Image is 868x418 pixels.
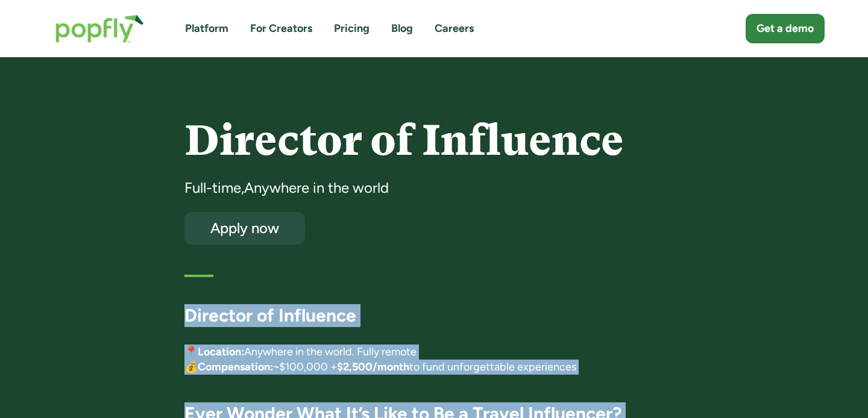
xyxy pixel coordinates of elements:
[756,21,814,36] div: Get a demo
[337,360,409,373] strong: $2,500/month
[244,178,389,198] div: Anywhere in the world
[184,117,684,164] h4: Director of Influence
[33,70,42,80] img: tab_domain_overview_orange.svg
[241,178,244,198] div: ,
[185,21,228,36] a: Platform
[746,14,825,43] a: Get a demo
[250,21,312,36] a: For Creators
[198,360,273,373] strong: Compensation:
[334,21,370,36] a: Pricing
[184,345,684,375] p: 📍 Anywhere in the world. Fully remote 💰 ~$100,000 + to fund unforgettable experiences
[184,259,239,274] h5: First listed:
[198,345,244,358] strong: Location:
[195,220,294,236] div: Apply now
[19,31,29,41] img: website_grey.svg
[250,259,684,274] div: [DATE]
[34,19,59,29] div: v 4.0.25
[120,70,130,80] img: tab_keywords_by_traffic_grey.svg
[43,2,156,55] a: home
[391,21,413,36] a: Blog
[46,71,108,79] div: Domain Overview
[435,21,474,36] a: Careers
[184,304,356,326] strong: Director of Influence
[184,212,305,245] a: Apply now
[19,19,29,29] img: logo_orange.svg
[184,178,241,198] div: Full-time
[133,71,203,79] div: Keywords by Traffic
[31,31,133,41] div: Domain: [DOMAIN_NAME]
